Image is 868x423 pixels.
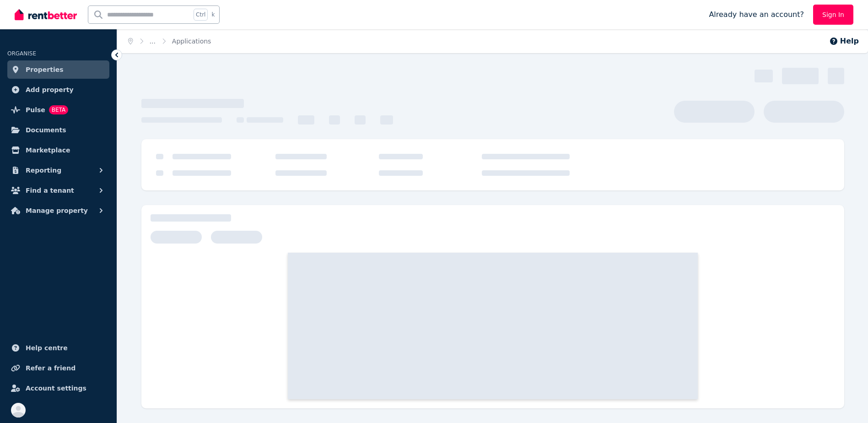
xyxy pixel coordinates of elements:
[26,205,88,216] span: Manage property
[26,363,75,374] span: Refer a friend
[150,38,156,45] span: ...
[26,342,68,353] span: Help centre
[211,11,215,18] span: k
[26,104,45,115] span: Pulse
[15,8,77,22] img: RentBetter
[194,9,208,21] span: Ctrl
[7,60,109,79] a: Properties
[172,37,211,46] span: Applications
[26,185,74,196] span: Find a tenant
[829,36,859,47] button: Help
[26,383,86,394] span: Account settings
[117,29,222,53] nav: Breadcrumb
[7,101,109,119] a: PulseBETA
[7,161,109,179] button: Reporting
[709,9,804,20] span: Already have an account?
[26,145,70,156] span: Marketplace
[7,81,109,99] a: Add property
[26,165,61,176] span: Reporting
[7,339,109,357] a: Help centre
[49,105,68,114] span: BETA
[7,141,109,159] a: Marketplace
[7,50,36,57] span: ORGANISE
[7,379,109,397] a: Account settings
[26,64,64,75] span: Properties
[26,84,74,95] span: Add property
[7,201,109,220] button: Manage property
[7,181,109,200] button: Find a tenant
[813,5,853,25] a: Sign In
[26,125,66,136] span: Documents
[7,359,109,377] a: Refer a friend
[7,121,109,139] a: Documents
